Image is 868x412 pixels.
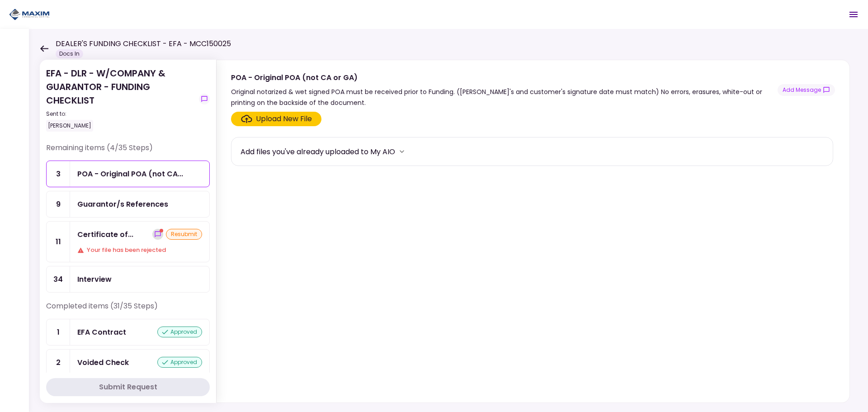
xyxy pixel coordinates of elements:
[157,327,202,337] div: approved
[46,266,210,293] a: 34Interview
[46,110,195,118] div: Sent to:
[216,60,850,403] div: POA - Original POA (not CA or GA)Original notarized & wet signed POA must be received prior to Fu...
[843,4,864,25] button: Open menu
[47,161,70,187] div: 3
[241,146,395,157] div: Add files you've already uploaded to My AIO
[47,266,70,292] div: 34
[395,145,409,158] button: more
[199,94,210,104] button: show-messages
[77,327,126,338] div: EFA Contract
[46,120,93,132] div: [PERSON_NAME]
[77,246,202,255] div: Your file has been rejected
[231,86,778,108] div: Original notarized & wet signed POA must be received prior to Funding. ([PERSON_NAME]'s and custo...
[77,168,183,180] div: POA - Original POA (not CA or GA)
[47,191,70,217] div: 9
[157,357,202,368] div: approved
[152,229,163,240] button: show-messages
[231,112,321,126] span: Click here to upload the required document
[77,274,112,285] div: Interview
[47,319,70,345] div: 1
[46,221,210,262] a: 11Certificate of Insuranceshow-messagesresubmitYour file has been rejected
[47,350,70,375] div: 2
[77,357,129,368] div: Voided Check
[46,349,210,376] a: 2Voided Checkapproved
[99,382,157,393] div: Submit Request
[46,142,210,161] div: Remaining items (4/35 Steps)
[231,72,778,83] div: POA - Original POA (not CA or GA)
[47,222,70,262] div: 11
[77,199,168,210] div: Guarantor/s References
[256,114,312,124] div: Upload New File
[778,84,835,96] button: show-messages
[46,161,210,187] a: 3POA - Original POA (not CA or GA)
[56,49,83,58] div: Docs In
[46,319,210,346] a: 1EFA Contractapproved
[46,301,210,319] div: Completed items (31/35 Steps)
[46,66,195,132] div: EFA - DLR - W/COMPANY & GUARANTOR - FUNDING CHECKLIST
[46,191,210,218] a: 9Guarantor/s References
[56,38,231,49] h1: DEALER'S FUNDING CHECKLIST - EFA - MCC150025
[46,378,210,396] button: Submit Request
[9,8,50,21] img: Partner icon
[77,229,133,240] div: Certificate of Insurance
[166,229,202,240] div: resubmit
